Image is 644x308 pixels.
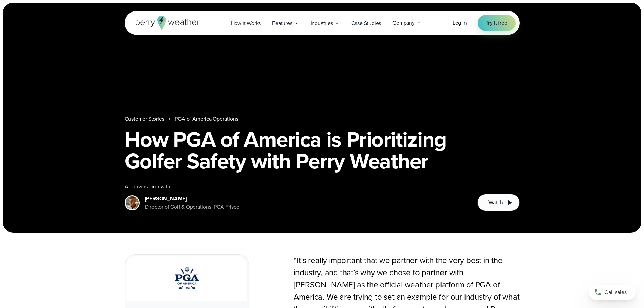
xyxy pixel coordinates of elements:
[345,16,387,30] a: Case Studies
[589,285,636,300] a: Call sales
[272,19,292,27] span: Features
[392,19,415,27] span: Company
[125,128,520,172] h1: How PGA of America is Prioritizing Golfer Safety with Perry Weather
[145,195,239,203] div: [PERSON_NAME]
[311,19,333,27] span: Industries
[225,16,267,30] a: How it Works
[604,288,627,297] span: Call sales
[145,203,239,211] div: Director of Golf & Operations, PGA Frisco
[453,19,467,27] span: Log in
[126,196,139,209] img: Paul Earnest, Director of Golf & Operations, PGA Frisco Headshot
[125,183,467,191] div: A conversation with:
[125,115,520,123] nav: Breadcrumb
[477,194,519,211] button: Watch
[125,115,164,123] a: Customer Stories
[175,115,238,123] a: PGA of America Operations
[478,15,516,31] a: Try it free
[488,198,503,207] span: Watch
[486,19,507,27] span: Try it free
[231,19,261,27] span: How it Works
[164,264,210,292] img: PGA.svg
[453,19,467,27] a: Log in
[351,19,381,27] span: Case Studies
